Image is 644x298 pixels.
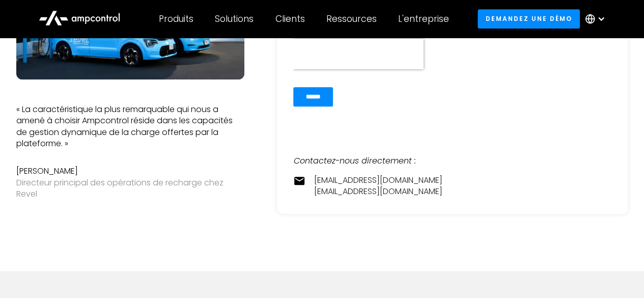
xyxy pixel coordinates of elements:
[326,13,377,24] div: Ressources
[215,13,254,24] div: Solutions
[159,13,193,24] div: Produits
[293,155,611,167] div: Contactez-nous directement :
[275,13,305,24] div: Clients
[478,9,580,28] a: Demandez une démo
[398,13,449,24] div: L'entreprise
[159,42,208,51] span: Phone number
[314,186,442,197] a: [EMAIL_ADDRESS][DOMAIN_NAME]
[314,175,442,186] a: [EMAIL_ADDRESS][DOMAIN_NAME]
